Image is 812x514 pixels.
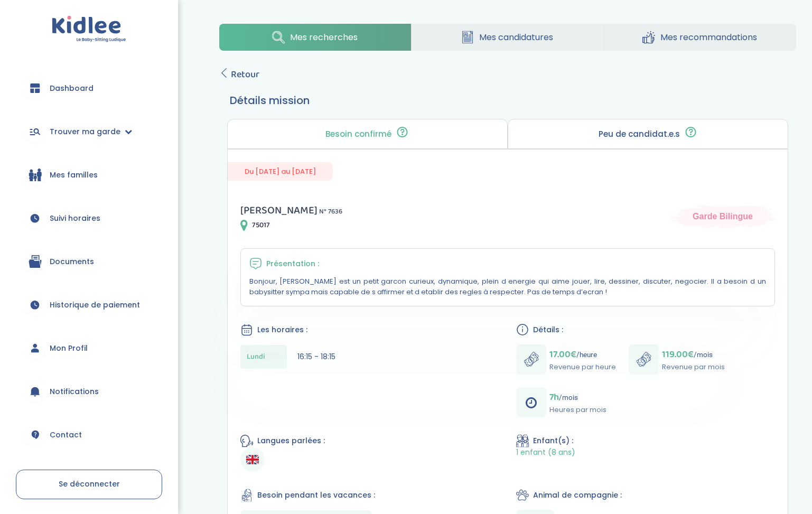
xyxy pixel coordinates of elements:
p: /mois [662,347,725,362]
span: Dashboard [50,83,94,94]
span: [PERSON_NAME] [240,202,318,219]
p: Bonjour, [PERSON_NAME] est un petit garcon curieux, dynamique, plein d energie qui aime jouer, li... [249,276,767,297]
p: /mois [549,390,606,405]
a: Documents [16,242,162,281]
span: 17.00€ [549,347,576,362]
h3: Détails mission [230,92,786,108]
a: Mes recherches [219,24,411,51]
span: Enfant(s) : [533,435,573,446]
span: Animal de compagnie : [533,490,622,501]
p: Revenue par heure [549,362,616,372]
a: Retour [219,67,259,82]
span: Mes recherches [290,31,358,44]
p: Besoin confirmé [325,130,391,138]
span: Détails : [533,324,563,335]
span: Les horaires : [257,324,307,335]
a: Se déconnecter [16,470,162,499]
span: 7h [549,390,559,405]
span: Contact [50,429,82,441]
span: Historique de paiement [50,300,140,311]
a: Mes candidatures [412,24,603,51]
a: Mon Profil [16,329,162,367]
a: Suivi horaires [16,199,162,237]
span: 119.00€ [662,347,694,362]
span: Se déconnecter [59,479,120,489]
p: /heure [549,347,616,362]
p: Revenue par mois [662,362,725,372]
span: Retour [231,67,259,82]
span: Mes recommandations [660,31,757,44]
a: Historique de paiement [16,286,162,324]
a: Trouver ma garde [16,113,162,151]
span: Mes candidatures [479,31,553,44]
a: Contact [16,416,162,454]
span: Présentation : [266,258,319,269]
span: Suivi horaires [50,213,100,224]
p: Peu de candidat.e.s [599,130,680,138]
a: Notifications [16,372,162,410]
span: Langues parlées : [257,435,325,446]
a: Mes familles [16,156,162,194]
span: Mon Profil [50,343,88,354]
p: Heures par mois [549,405,606,415]
span: Du [DATE] au [DATE] [228,162,333,181]
span: 16:15 - 18:15 [297,351,335,362]
img: Anglais [246,453,259,466]
span: Lundi [247,351,265,362]
span: Mes familles [50,170,98,181]
span: 1 enfant (8 ans) [516,447,575,457]
img: logo.svg [52,16,126,43]
span: Documents [50,256,94,267]
span: Trouver ma garde [50,126,120,137]
a: Dashboard [16,69,162,107]
a: Mes recommandations [604,24,796,51]
span: N° 7636 [319,206,342,217]
span: 75017 [252,220,270,231]
span: Besoin pendant les vacances : [257,490,375,501]
span: Garde Bilingue [693,211,753,222]
span: Notifications [50,386,99,397]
